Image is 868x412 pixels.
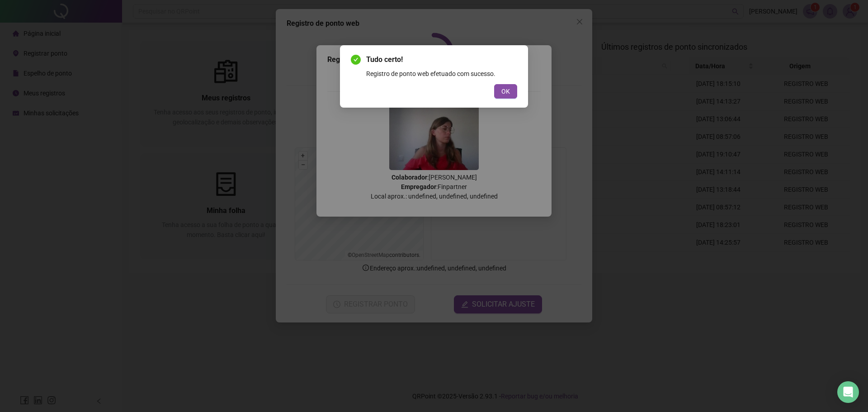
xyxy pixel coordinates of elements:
div: Registro de ponto web efetuado com sucesso. [366,69,517,79]
div: Open Intercom Messenger [837,381,859,403]
span: OK [501,86,510,96]
span: Tudo certo! [366,54,517,65]
span: check-circle [351,55,361,65]
button: OK [494,84,517,99]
